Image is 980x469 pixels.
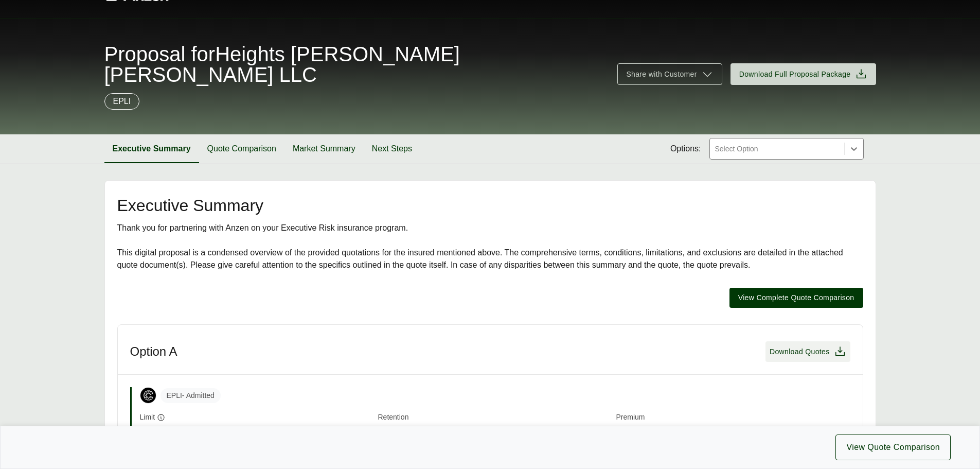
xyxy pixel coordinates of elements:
[616,424,850,436] span: $3,619
[364,134,420,163] button: Next Steps
[117,197,863,214] h2: Executive Summary
[626,69,697,80] span: Share with Customer
[670,143,701,155] span: Options:
[770,346,830,357] span: Download Quotes
[199,134,284,163] button: Quote Comparison
[616,412,850,424] span: Premium
[113,95,131,108] p: EPLI
[729,288,863,308] button: View Complete Quote Comparison
[738,292,854,303] span: View Complete Quote Comparison
[378,424,612,436] span: $5,000
[617,63,722,85] button: Share with Customer
[835,435,951,460] button: View Quote Comparison
[140,388,156,403] img: Coalition
[117,222,863,271] div: Thank you for partnering with Anzen on your Executive Risk insurance program. This digital propos...
[140,412,155,423] span: Limit
[130,344,177,359] h3: Option A
[284,134,364,163] button: Market Summary
[730,63,876,85] button: Download Full Proposal Package
[378,412,612,424] span: Retention
[739,69,851,80] span: Download Full Proposal Package
[846,441,940,454] span: View Quote Comparison
[104,44,605,85] span: Proposal for Heights [PERSON_NAME] [PERSON_NAME] LLC
[161,388,221,403] span: EPLI - Admitted
[765,341,850,362] button: Download Quotes
[104,134,199,163] button: Executive Summary
[140,425,374,436] span: $1,000,000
